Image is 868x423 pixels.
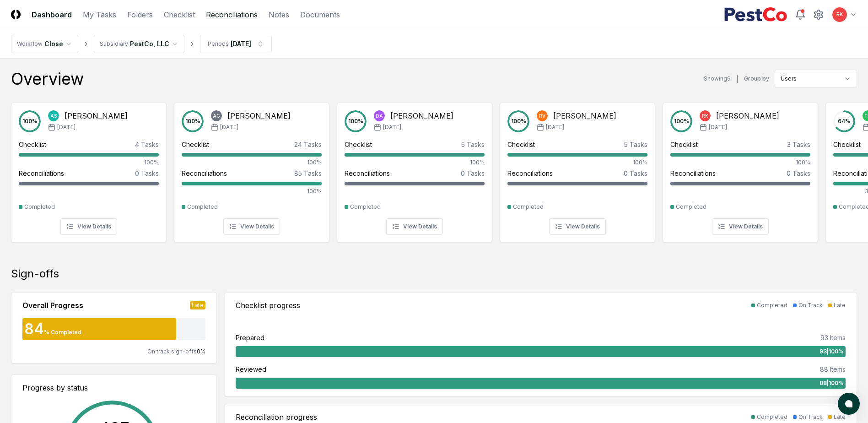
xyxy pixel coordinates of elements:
div: Completed [676,203,706,211]
div: Late [834,301,846,309]
span: AG [213,113,220,119]
a: 100%RK[PERSON_NAME][DATE]Checklist3 Tasks100%Reconciliations0 TasksCompletedView Details [663,95,818,243]
a: 100%AS[PERSON_NAME][DATE]Checklist4 Tasks100%Reconciliations0 TasksCompletedView Details [11,95,167,243]
a: Checklist progressCompletedOn TrackLatePrepared93 Items93|100%Reviewed88 Items88|100% [224,292,857,396]
div: Checklist [19,140,46,149]
div: Checklist progress [236,300,300,311]
div: 100% [182,158,322,167]
div: | [736,74,739,84]
div: Late [190,301,205,309]
div: Completed [187,203,218,211]
a: 100%RV[PERSON_NAME][DATE]Checklist5 Tasks100%Reconciliations0 TasksCompletedView Details [500,95,655,243]
div: Reconciliations [182,168,227,178]
a: My Tasks [83,9,116,20]
div: Checklist [833,140,861,149]
div: 88 Items [820,364,846,374]
span: [DATE] [546,123,564,131]
a: Checklist [164,9,195,20]
div: [PERSON_NAME] [390,110,453,121]
img: PestCo logo [724,7,787,22]
div: Checklist [507,140,535,149]
span: [DATE] [709,123,727,131]
span: [DATE] [220,123,238,131]
div: Workflow [17,40,43,48]
button: atlas-launcher [838,393,860,415]
div: Reconciliations [670,168,716,178]
div: 85 Tasks [294,168,322,178]
div: Reconciliations [507,168,553,178]
div: On Track [798,301,823,309]
div: On Track [798,413,823,421]
div: Showing 9 [704,75,731,83]
div: Completed [350,203,381,211]
div: % Completed [44,328,81,336]
a: Documents [300,9,340,20]
button: View Details [712,218,769,235]
button: View Details [549,218,606,235]
div: 5 Tasks [624,140,647,149]
div: Checklist [345,140,372,149]
button: View Details [60,218,117,235]
span: RK [836,11,843,18]
span: AS [50,113,57,119]
span: 93 | 100 % [819,347,844,356]
nav: breadcrumb [11,35,272,53]
div: Completed [513,203,544,211]
button: View Details [223,218,280,235]
div: Completed [24,203,55,211]
div: Completed [757,413,787,421]
div: Reconciliations [345,168,390,178]
div: 84 [22,322,44,336]
div: Late [834,413,846,421]
div: 0 Tasks [787,168,810,178]
div: Checklist [182,140,209,149]
a: Folders [127,9,153,20]
span: [DATE] [383,123,401,131]
button: RK [831,6,848,23]
div: 100% [182,187,322,195]
div: [PERSON_NAME] [65,110,128,121]
div: 5 Tasks [461,140,485,149]
div: 0 Tasks [624,168,647,178]
button: View Details [386,218,443,235]
div: 100% [345,158,485,167]
div: 100% [507,158,647,167]
div: Completed [757,301,787,309]
a: Notes [269,9,289,20]
span: [DATE] [57,123,75,131]
span: On track sign-offs [147,348,197,355]
div: Prepared [236,333,264,342]
div: [DATE] [231,39,251,49]
div: [PERSON_NAME] [716,110,779,121]
div: Reconciliation progress [236,412,317,423]
div: 93 Items [820,333,846,342]
div: Overview [11,70,84,88]
div: 4 Tasks [135,140,159,149]
div: 0 Tasks [461,168,485,178]
div: 3 Tasks [787,140,810,149]
div: Overall Progress [22,300,83,311]
label: Group by [744,76,769,81]
div: 0 Tasks [135,168,159,178]
div: 100% [19,158,159,167]
div: Progress by status [22,382,205,393]
div: 100% [670,158,810,167]
div: Reviewed [236,364,266,374]
div: Sign-offs [11,266,857,281]
a: 100%DA[PERSON_NAME][DATE]Checklist5 Tasks100%Reconciliations0 TasksCompletedView Details [337,95,492,243]
a: Reconciliations [206,9,258,20]
span: RK [702,113,708,119]
img: Logo [11,10,21,19]
a: Dashboard [32,9,72,20]
div: [PERSON_NAME] [227,110,291,121]
button: Periods[DATE] [200,35,272,53]
div: Periods [208,40,229,48]
div: [PERSON_NAME] [553,110,616,121]
div: Checklist [670,140,698,149]
div: Subsidiary [100,40,128,48]
a: 100%AG[PERSON_NAME][DATE]Checklist24 Tasks100%Reconciliations85 Tasks100%CompletedView Details [174,95,329,243]
span: 88 | 100 % [819,379,844,387]
div: 24 Tasks [294,140,322,149]
div: Reconciliations [19,168,64,178]
span: 0 % [197,348,205,355]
